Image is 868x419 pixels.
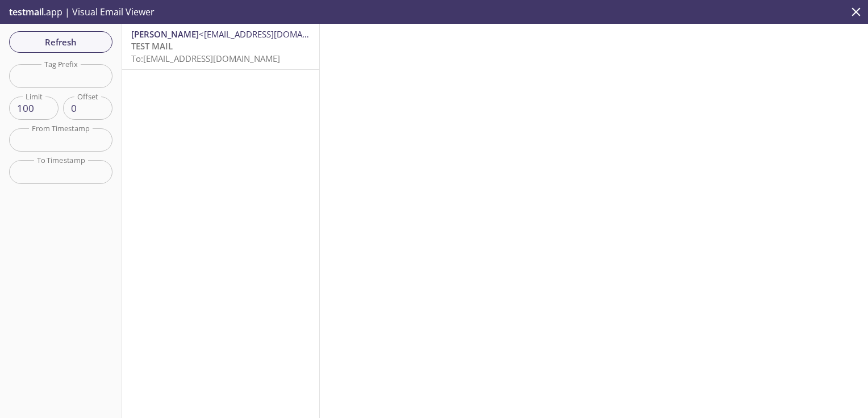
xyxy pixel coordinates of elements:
span: [PERSON_NAME] [131,28,199,40]
nav: emails [122,24,319,70]
div: [PERSON_NAME]<[EMAIL_ADDRESS][DOMAIN_NAME]>TEST MAILTo:[EMAIL_ADDRESS][DOMAIN_NAME] [122,24,319,69]
span: Refresh [18,35,103,49]
span: testmail [9,6,44,18]
span: TEST MAIL [131,40,173,52]
button: Refresh [9,31,112,53]
span: To: [EMAIL_ADDRESS][DOMAIN_NAME] [131,53,280,64]
span: <[EMAIL_ADDRESS][DOMAIN_NAME]> [199,28,346,40]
